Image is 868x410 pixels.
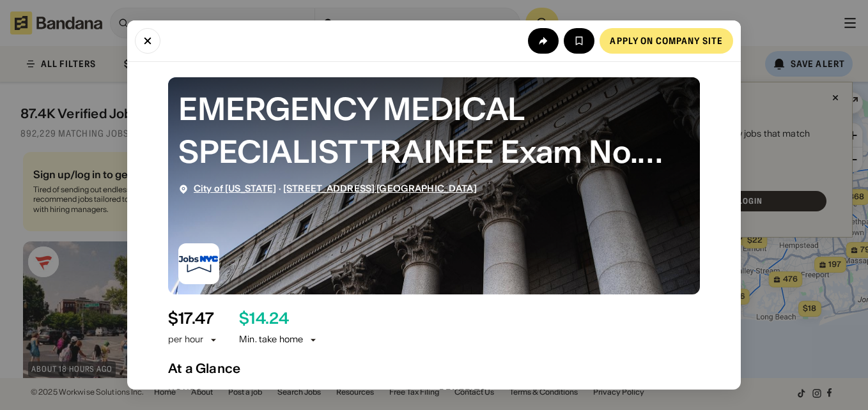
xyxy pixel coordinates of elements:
div: Hours [168,386,429,400]
button: Close [135,28,160,54]
img: City of New York logo [178,243,219,284]
div: EMERGENCY MEDICAL SPECIALIST TRAINEE Exam No. 6054 [178,87,690,173]
div: · [194,183,477,194]
a: [STREET_ADDRESS] [GEOGRAPHIC_DATA] [283,183,477,194]
div: $ 17.47 [168,310,214,328]
div: Apply on company site [610,36,723,45]
div: At a Glance [168,361,700,376]
div: per hour [168,333,203,346]
div: Min. take home [239,333,318,346]
div: Benefits [439,386,700,400]
div: $ 14.24 [239,310,289,328]
a: City of [US_STATE] [194,183,277,194]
